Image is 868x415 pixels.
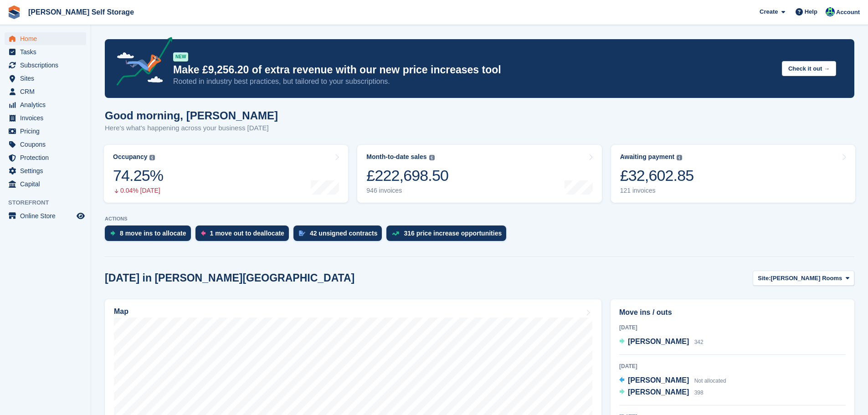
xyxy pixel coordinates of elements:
a: menu [5,210,86,222]
a: menu [5,59,86,72]
div: 1 move out to deallocate [210,230,284,237]
span: Tasks [20,46,75,58]
span: 398 [694,389,704,396]
div: 42 unsigned contracts [310,230,378,237]
div: [DATE] [619,323,846,332]
div: 8 move ins to allocate [120,230,186,237]
a: menu [5,138,86,151]
div: 316 price increase opportunities [404,230,502,237]
a: menu [5,46,86,58]
span: Help [805,7,817,16]
span: Subscriptions [20,59,75,72]
span: Pricing [20,125,75,138]
span: [PERSON_NAME] [628,338,689,345]
span: Capital [20,178,75,190]
span: Create [760,7,778,16]
span: [PERSON_NAME] [628,376,689,384]
h2: [DATE] in [PERSON_NAME][GEOGRAPHIC_DATA] [105,272,354,284]
a: 316 price increase opportunities [386,225,511,246]
img: icon-info-grey-7440780725fd019a000dd9b08b2336e03edf1995a4989e88bcd33f0948082b44.svg [677,155,682,160]
img: stora-icon-8386f47178a22dfd0bd8f6a31ec36ba5ce8667c1dd55bd0f319d3a0aa187defe.svg [7,5,21,19]
div: £222,698.50 [366,166,448,185]
a: [PERSON_NAME] 398 [619,387,704,399]
img: move_ins_to_allocate_icon-fdf77a2bb77ea45bf5b3d319d69a93e2d87916cf1d5bf7949dd705db3b84f3ca.svg [110,231,115,236]
a: menu [5,178,86,190]
a: 8 move ins to allocate [105,225,195,246]
span: Invoices [20,112,75,124]
span: Sites [20,72,75,85]
a: [PERSON_NAME] 342 [619,336,704,348]
img: icon-info-grey-7440780725fd019a000dd9b08b2336e03edf1995a4989e88bcd33f0948082b44.svg [149,155,155,160]
a: [PERSON_NAME] Self Storage [25,5,138,20]
img: price_increase_opportunities-93ffe204e8149a01c8c9dc8f82e8f89637d9d84a8eef4429ea346261dce0b2c0.svg [392,231,399,236]
h2: Move ins / outs [619,307,846,318]
span: Online Store [20,210,75,222]
p: Rooted in industry best practices, but tailored to your subscriptions. [173,77,775,87]
span: Coupons [20,138,75,151]
span: 342 [694,339,704,345]
span: Storefront [8,198,91,207]
div: NEW [173,52,188,61]
span: Site: [758,274,770,283]
button: Site: [PERSON_NAME] Rooms [753,271,854,286]
a: 1 move out to deallocate [195,225,293,246]
img: icon-info-grey-7440780725fd019a000dd9b08b2336e03edf1995a4989e88bcd33f0948082b44.svg [429,155,435,160]
p: Make £9,256.20 of extra revenue with our new price increases tool [173,63,775,77]
span: CRM [20,85,75,98]
a: menu [5,72,86,85]
a: 42 unsigned contracts [293,225,387,246]
div: £32,602.85 [620,166,694,185]
span: [PERSON_NAME] [628,388,689,396]
div: Awaiting payment [620,153,675,161]
a: menu [5,125,86,138]
p: ACTIONS [105,216,854,222]
p: Here's what's happening across your business [DATE] [105,123,278,133]
span: Analytics [20,98,75,111]
span: Protection [20,151,75,164]
div: 121 invoices [620,187,694,195]
div: Month-to-date sales [366,153,426,161]
a: Month-to-date sales £222,698.50 946 invoices [357,145,601,203]
h2: Map [114,307,128,316]
a: Preview store [75,210,86,221]
span: [PERSON_NAME] Rooms [771,274,842,283]
a: [PERSON_NAME] Not allocated [619,375,726,387]
div: 74.25% [113,166,163,185]
img: contract_signature_icon-13c848040528278c33f63329250d36e43548de30e8caae1d1a13099fd9432cc5.svg [299,231,305,236]
a: menu [5,112,86,124]
a: Awaiting payment £32,602.85 121 invoices [611,145,855,203]
span: Home [20,32,75,45]
a: Occupancy 74.25% 0.04% [DATE] [104,145,348,203]
div: 946 invoices [366,187,448,195]
a: menu [5,98,86,111]
span: Account [836,8,860,17]
img: move_outs_to_deallocate_icon-f764333ba52eb49d3ac5e1228854f67142a1ed5810a6f6cc68b1a99e826820c5.svg [201,231,205,236]
button: Check it out → [782,61,836,76]
div: [DATE] [619,362,846,370]
img: Jenna Kennedy [826,7,835,16]
a: menu [5,151,86,164]
span: Not allocated [694,378,726,384]
a: menu [5,164,86,177]
div: 0.04% [DATE] [113,187,163,195]
a: menu [5,32,86,45]
span: Settings [20,164,75,177]
a: menu [5,85,86,98]
div: Occupancy [113,153,147,161]
h1: Good morning, [PERSON_NAME] [105,109,278,122]
img: price-adjustments-announcement-icon-8257ccfd72463d97f412b2fc003d46551f7dbcb40ab6d574587a9cd5c0d94... [109,37,173,89]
